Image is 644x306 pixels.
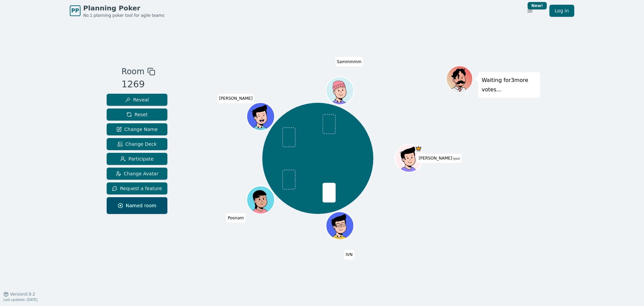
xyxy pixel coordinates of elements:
[125,96,149,103] span: Reveal
[107,123,167,135] button: Change Name
[10,292,35,297] span: Version 0.9.2
[452,157,460,160] span: (you)
[126,111,148,118] span: Reset
[107,153,167,165] button: Participate
[107,197,167,214] button: Named room
[217,94,254,103] span: Click to change your name
[335,57,363,67] span: Click to change your name
[118,202,156,209] span: Named room
[116,170,159,177] span: Change Avatar
[116,126,158,133] span: Change Name
[524,5,536,17] button: New!
[83,3,164,13] span: Planning Poker
[112,185,162,192] span: Request a feature
[549,5,574,17] a: Log in
[344,250,355,260] span: Click to change your name
[107,182,167,194] button: Request a feature
[107,108,167,121] button: Reset
[121,78,155,91] div: 1269
[117,141,157,147] span: Change Deck
[226,213,246,223] span: Click to change your name
[107,94,167,106] button: Reveal
[482,76,537,94] p: Waiting for 3 more votes...
[107,168,167,180] button: Change Avatar
[415,145,422,152] span: James is the host
[3,298,38,302] span: Last updated: [DATE]
[396,145,422,171] button: Click to change your avatar
[120,156,154,162] span: Participate
[70,3,164,18] a: PPPlanning PokerNo.1 planning poker tool for agile teams
[417,154,462,163] span: Click to change your name
[83,13,164,18] span: No.1 planning poker tool for agile teams
[107,138,167,150] button: Change Deck
[121,65,144,78] span: Room
[528,2,547,9] div: New!
[71,7,79,15] span: PP
[3,292,35,297] button: Version0.9.2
